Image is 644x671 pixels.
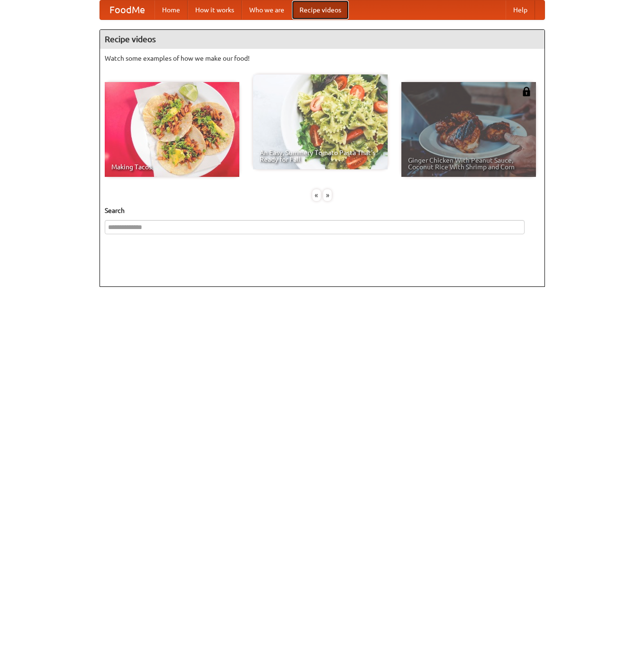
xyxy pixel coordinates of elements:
span: Making Tacos [111,164,233,170]
img: 483408.png [522,87,531,96]
div: » [323,189,332,201]
a: How it works [188,0,242,19]
div: « [312,189,321,201]
a: Making Tacos [105,82,239,177]
a: Help [506,0,535,19]
h4: Recipe videos [100,30,544,49]
span: An Easy, Summery Tomato Pasta That's Ready for Fall [260,149,381,163]
a: Who we are [242,0,292,19]
p: Watch some examples of how we make our food! [105,54,540,63]
a: FoodMe [100,0,154,19]
a: Home [154,0,188,19]
h5: Search [105,206,540,215]
a: Recipe videos [292,0,349,19]
a: An Easy, Summery Tomato Pasta That's Ready for Fall [253,74,388,169]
